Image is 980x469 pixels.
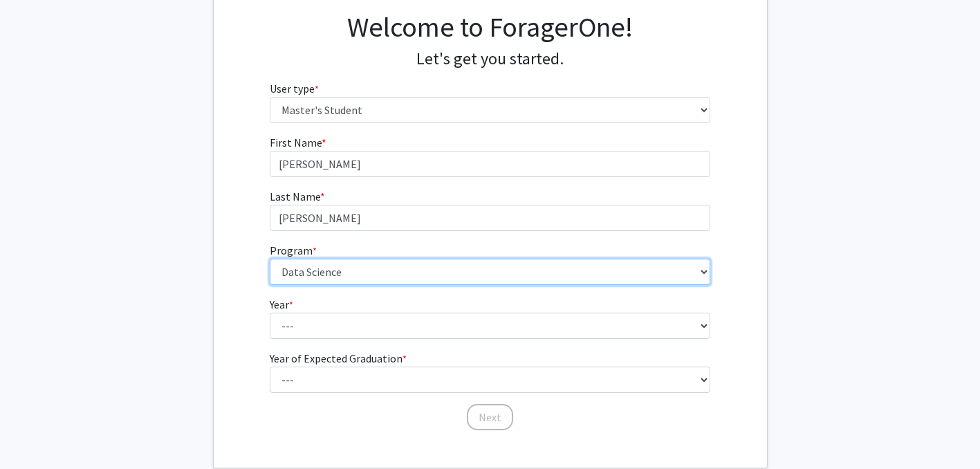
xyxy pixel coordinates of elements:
[10,407,59,459] iframe: Chat
[270,49,710,69] h4: Let's get you started.
[270,296,293,313] label: Year
[270,80,319,97] label: User type
[270,242,317,259] label: Program
[270,136,322,149] span: First Name
[270,350,407,367] label: Year of Expected Graduation
[467,404,513,430] button: Next
[270,10,710,44] h1: Welcome to ForagerOne!
[270,190,320,203] span: Last Name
